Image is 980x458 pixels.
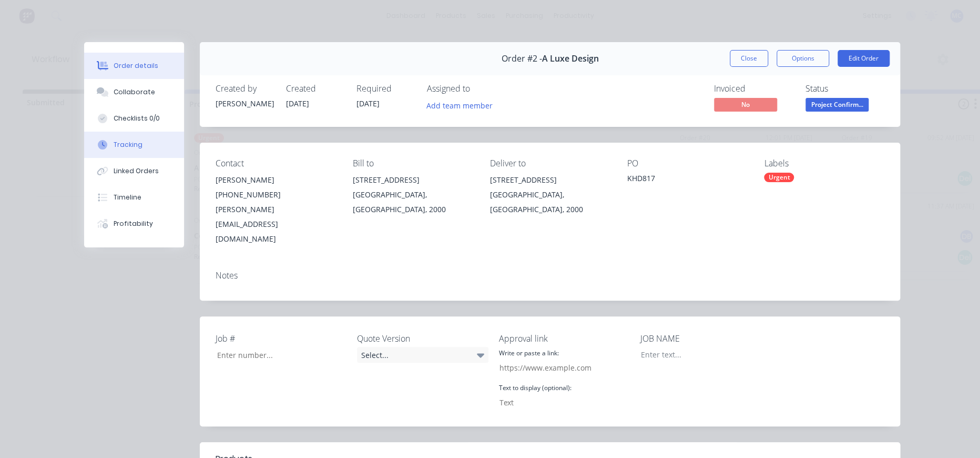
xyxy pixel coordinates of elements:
[498,332,630,345] label: Approval link
[216,98,273,109] div: [PERSON_NAME]
[427,98,498,112] button: Add team member
[714,98,777,111] span: No
[216,84,273,94] div: Created by
[114,140,142,150] div: Tracking
[286,84,344,94] div: Created
[542,54,599,64] span: A Luxe Design
[490,173,610,187] div: [STREET_ADDRESS]
[357,347,488,363] div: Select...
[498,349,558,358] label: Write or paste a link:
[353,173,473,217] div: [STREET_ADDRESS][GEOGRAPHIC_DATA], [GEOGRAPHIC_DATA], 2000
[777,50,829,67] button: Options
[427,84,532,94] div: Assigned to
[494,360,619,375] input: https://www.example.com
[208,347,347,363] input: Enter number...
[494,395,619,411] input: Text
[216,173,336,187] div: [PERSON_NAME]
[502,54,542,64] span: Order #2 -
[627,173,747,187] div: KHD817
[490,158,610,168] div: Deliver to
[216,158,336,168] div: Contact
[216,187,336,202] div: [PHONE_NUMBER]
[640,332,772,345] label: JOB NAME
[84,79,184,105] button: Collaborate
[714,84,793,94] div: Invoiced
[84,211,184,237] button: Profitability
[764,158,884,168] div: Labels
[353,173,473,187] div: [STREET_ADDRESS]
[498,383,571,393] label: Text to display (optional):
[84,184,184,211] button: Timeline
[216,332,347,345] label: Job #
[805,98,869,114] button: Project Confirm...
[357,332,488,345] label: Quote Version
[216,202,336,246] div: [PERSON_NAME][EMAIL_ADDRESS][DOMAIN_NAME]
[114,166,159,176] div: Linked Orders
[216,173,336,246] div: [PERSON_NAME][PHONE_NUMBER][PERSON_NAME][EMAIL_ADDRESS][DOMAIN_NAME]
[353,158,473,168] div: Bill to
[114,61,158,71] div: Order details
[114,193,141,202] div: Timeline
[730,50,768,67] button: Close
[84,158,184,184] button: Linked Orders
[805,98,869,111] span: Project Confirm...
[421,98,498,112] button: Add team member
[838,50,890,67] button: Edit Order
[805,84,884,94] div: Status
[490,187,610,217] div: [GEOGRAPHIC_DATA], [GEOGRAPHIC_DATA], 2000
[84,132,184,158] button: Tracking
[356,84,414,94] div: Required
[353,187,473,217] div: [GEOGRAPHIC_DATA], [GEOGRAPHIC_DATA], 2000
[356,98,380,108] span: [DATE]
[627,158,747,168] div: PO
[216,271,884,281] div: Notes
[114,114,160,123] div: Checklists 0/0
[84,105,184,132] button: Checklists 0/0
[114,87,155,97] div: Collaborate
[286,98,309,108] span: [DATE]
[764,173,794,182] div: Urgent
[490,173,610,217] div: [STREET_ADDRESS][GEOGRAPHIC_DATA], [GEOGRAPHIC_DATA], 2000
[84,53,184,79] button: Order details
[114,219,153,228] div: Profitability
